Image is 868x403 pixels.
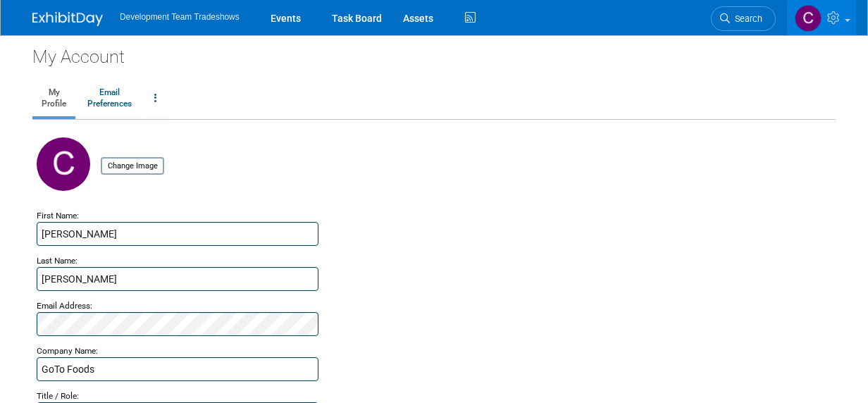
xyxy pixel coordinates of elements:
small: Company Name: [37,346,98,356]
small: Last Name: [37,256,77,266]
img: Courtney Perkins [795,5,821,32]
a: MyProfile [32,81,75,116]
div: My Account [32,35,836,69]
small: First Name: [37,211,79,221]
img: ExhibitDay [32,12,103,26]
small: Title / Role: [37,391,79,401]
a: Search [711,6,776,31]
span: Search [730,13,762,24]
a: EmailPreferences [78,81,141,116]
small: Email Address: [37,301,92,311]
img: C.jpg [37,137,90,191]
span: Development Team Tradeshows [120,12,240,22]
